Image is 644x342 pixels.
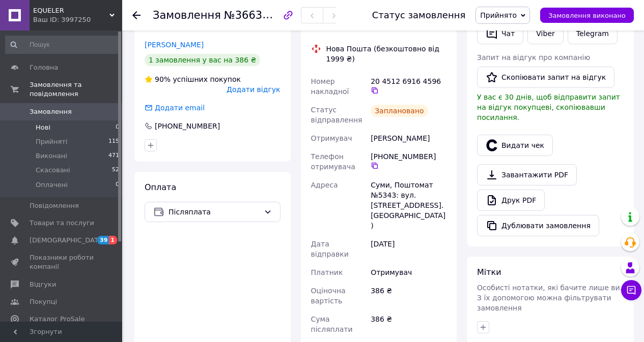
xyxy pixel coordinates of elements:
span: 0 [116,123,119,132]
a: Завантажити PDF [477,164,577,185]
span: Товари та послуги [30,219,94,228]
span: Показники роботи компанії [30,253,94,271]
span: Дата відправки [311,240,349,258]
span: Сума післяплати [311,315,353,333]
input: Пошук [5,36,120,54]
span: 1 [109,236,117,244]
div: [PHONE_NUMBER] [154,121,221,131]
span: Статус відправлення [311,106,362,124]
span: Платник [311,268,343,276]
span: Отримувач [311,134,352,142]
span: Прийняті [36,137,67,146]
span: Нові [36,123,50,132]
span: Каталог ProSale [30,315,85,324]
span: Додати відгук [227,85,280,94]
div: Нова Пошта (безкоштовно від 1999 ₴) [324,44,450,64]
span: Телефон отримувача [311,152,355,171]
div: 20 4512 6916 4596 [371,76,446,95]
button: Чат [477,23,523,44]
div: 386 ₴ [369,310,449,338]
span: Номер накладної [311,77,349,96]
div: 1 замовлення у вас на 386 ₴ [145,54,260,66]
span: Замовлення [153,9,221,21]
a: [PERSON_NAME] [145,41,204,49]
div: Суми, Поштомат №5343: вул. [STREET_ADDRESS]. [GEOGRAPHIC_DATA]) [369,176,449,235]
span: [DEMOGRAPHIC_DATA] [30,236,105,245]
span: Оціночна вартість [311,287,346,305]
span: Мітки [477,267,501,277]
div: успішних покупок [145,74,241,84]
span: 39 [97,236,109,244]
span: Оплачені [36,180,68,190]
span: Повідомлення [30,201,79,210]
div: Додати email [154,103,206,113]
div: [PERSON_NAME] [369,129,449,147]
button: Замовлення виконано [540,8,634,23]
span: 115 [108,137,119,146]
span: Покупці [30,297,57,306]
span: Оплата [145,182,176,192]
div: Статус замовлення [372,10,466,20]
button: Чат з покупцем [621,280,641,300]
span: Відгуки [30,280,56,289]
div: Заплановано [371,105,428,117]
button: Скопіювати запит на відгук [477,67,614,88]
a: Telegram [568,23,618,44]
span: Післяплата [169,206,260,217]
div: [PHONE_NUMBER] [371,151,446,170]
a: Viber [527,23,563,44]
span: Запит на відгук про компанію [477,53,590,61]
span: 0 [116,180,119,190]
span: Виконані [36,151,67,161]
div: [DATE] [369,235,449,263]
div: 386 ₴ [369,282,449,310]
div: Повернутися назад [132,10,141,20]
div: Додати email [144,103,206,113]
span: 52 [112,166,119,175]
span: Замовлення та повідомлення [30,80,122,99]
button: Видати чек [477,135,553,156]
span: Особисті нотатки, які бачите лише ви. З їх допомогою можна фільтрувати замовлення [477,284,622,312]
span: EQUELER [33,6,109,15]
span: Замовлення [30,107,72,116]
span: 471 [108,151,119,161]
button: Дублювати замовлення [477,215,599,236]
span: Головна [30,63,58,72]
span: Скасовані [36,166,70,175]
span: №366325620 [224,9,296,21]
span: У вас є 30 днів, щоб відправити запит на відгук покупцеві, скопіювавши посилання. [477,93,620,121]
a: Друк PDF [477,190,545,211]
div: Отримувач [369,263,449,282]
span: Адреса [311,181,338,189]
div: Ваш ID: 3997250 [33,15,122,24]
span: Замовлення виконано [548,12,626,19]
span: Прийнято [480,11,517,19]
span: 90% [155,75,171,83]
